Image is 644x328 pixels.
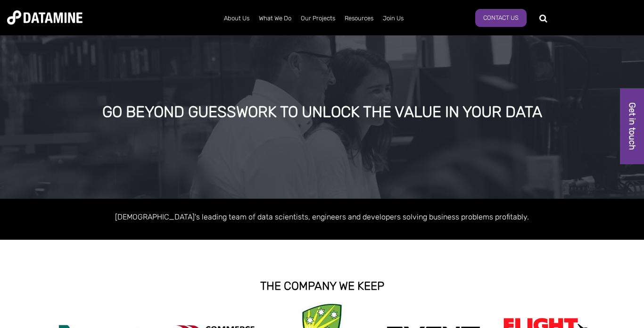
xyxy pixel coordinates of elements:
strong: THE COMPANY WE KEEP [260,279,384,293]
a: Resources [340,6,378,31]
a: Contact Us [475,9,527,27]
a: Join Us [378,6,408,31]
a: What We Do [254,6,296,31]
div: GO BEYOND GUESSWORK TO UNLOCK THE VALUE IN YOUR DATA [76,104,568,121]
a: Our Projects [296,6,340,31]
a: Get in touch [620,88,644,164]
img: Datamine [7,10,83,25]
a: About Us [219,6,254,31]
p: [DEMOGRAPHIC_DATA]'s leading team of data scientists, engineers and developers solving business p... [53,210,591,223]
